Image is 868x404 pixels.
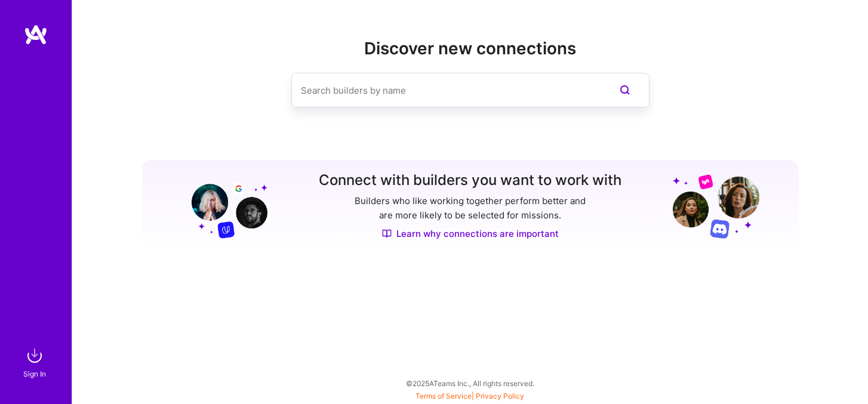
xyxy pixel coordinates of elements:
i: icon SearchPurple [618,83,632,97]
a: Learn why connections are important [382,227,559,240]
img: Grow your network [181,173,267,239]
img: sign in [23,344,47,368]
p: Builders who like working together perform better and are more likely to be selected for missions. [352,194,588,223]
div: Sign In [23,368,46,380]
img: Grow your network [673,174,759,239]
input: Search builders by name [301,75,592,106]
span: | [415,391,524,400]
a: Privacy Policy [476,391,524,400]
img: logo [24,24,48,45]
a: sign inSign In [25,344,47,380]
a: Terms of Service [415,391,472,400]
img: Discover [382,229,392,239]
h3: Connect with builders you want to work with [319,172,621,189]
div: © 2025 ATeams Inc., All rights reserved. [72,368,868,398]
h2: Discover new connections [142,39,799,58]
